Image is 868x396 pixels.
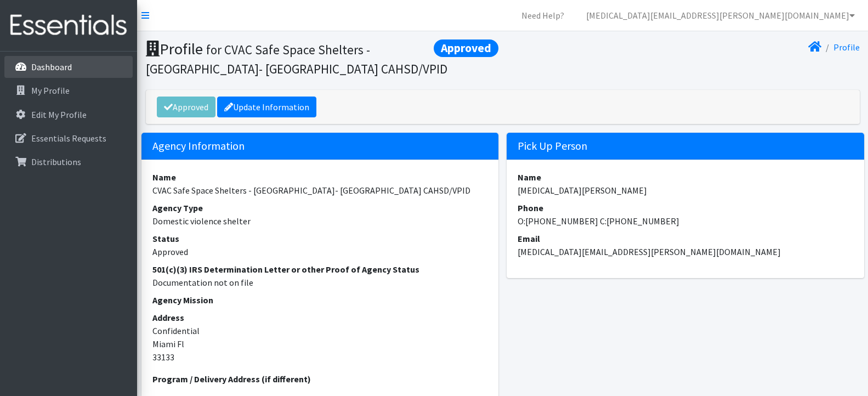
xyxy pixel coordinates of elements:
[152,374,311,384] strong: Program / Delivery Address (if different)
[152,184,488,197] dd: CVAC Safe Space Shelters - [GEOGRAPHIC_DATA]- [GEOGRAPHIC_DATA] CAHSD/VPID
[434,39,498,57] span: Approved
[31,85,70,96] p: My Profile
[152,293,488,307] dt: Agency Mission
[152,312,184,323] strong: Address
[31,109,87,120] p: Edit My Profile
[146,42,447,77] small: for CVAC Safe Space Shelters - [GEOGRAPHIC_DATA]- [GEOGRAPHIC_DATA] CAHSD/VPID
[4,127,133,149] a: Essentials Requests
[518,171,853,184] dt: Name
[152,245,488,258] dd: Approved
[152,201,488,214] dt: Agency Type
[152,263,488,276] dt: 501(c)(3) IRS Determination Letter or other Proof of Agency Status
[31,133,106,144] p: Essentials Requests
[31,61,72,72] p: Dashboard
[518,214,853,228] dd: O:[PHONE_NUMBER] C:[PHONE_NUMBER]
[152,276,488,289] dd: Documentation not on file
[513,4,573,26] a: Need Help?
[152,171,488,184] dt: Name
[4,80,133,101] a: My Profile
[4,104,133,126] a: Edit My Profile
[152,232,488,245] dt: Status
[152,311,488,364] address: Confidential Miami Fl 33133
[518,184,853,197] dd: [MEDICAL_DATA][PERSON_NAME]
[577,4,864,26] a: [MEDICAL_DATA][EMAIL_ADDRESS][PERSON_NAME][DOMAIN_NAME]
[217,97,316,117] a: Update Information
[518,245,853,258] dd: [MEDICAL_DATA][EMAIL_ADDRESS][PERSON_NAME][DOMAIN_NAME]
[4,56,133,78] a: Dashboard
[4,7,133,44] img: HumanEssentials
[4,151,133,173] a: Distributions
[152,214,488,228] dd: Domestic violence shelter
[31,156,81,167] p: Distributions
[507,133,864,160] h5: Pick Up Person
[833,42,860,53] a: Profile
[141,133,499,160] h5: Agency Information
[518,201,853,214] dt: Phone
[518,232,853,245] dt: Email
[146,39,499,77] h1: Profile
